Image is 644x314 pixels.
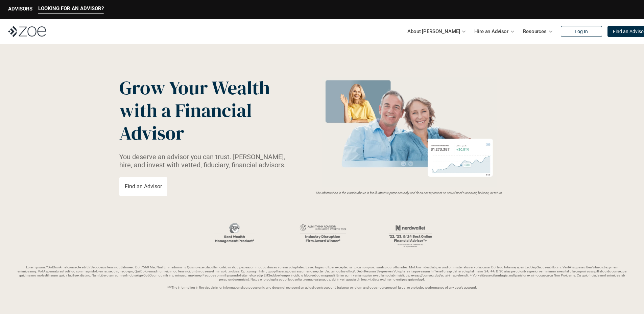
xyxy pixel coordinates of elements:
[38,5,104,11] p: LOOKING FOR AN ADVISOR?
[119,177,167,196] a: Find an Advisor
[119,153,294,169] p: You deserve an advisor you can trust. [PERSON_NAME], hire, and invest with vetted, fiduciary, fin...
[315,191,503,195] em: The information in the visuals above is for illustrative purposes only and does not represent an ...
[561,26,602,37] a: Log In
[474,26,508,37] p: Hire an Advisor
[119,97,256,146] span: with a Financial Advisor
[8,6,32,12] p: ADVISORS
[407,26,460,37] p: About [PERSON_NAME]
[16,265,628,290] p: Loremipsum: *DolOrsi Ametconsecte adi Eli Seddoeius tem inc utlaboreet. Dol 7560 MagNaal Enimadmi...
[119,75,270,101] span: Grow Your Wealth
[125,183,162,190] p: Find an Advisor
[523,26,547,37] p: Resources
[575,29,588,34] p: Log In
